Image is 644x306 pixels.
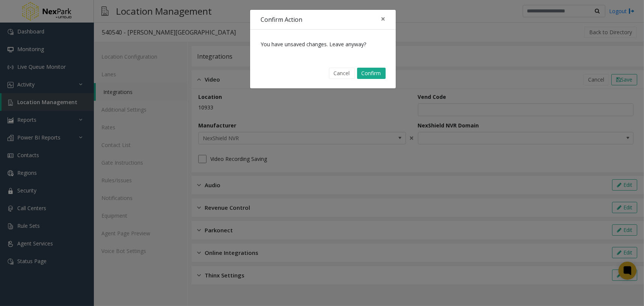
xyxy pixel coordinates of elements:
button: Confirm [357,68,386,79]
button: Cancel [329,68,355,79]
button: Close [376,10,391,28]
h4: Confirm Action [261,15,302,24]
div: You have unsaved changes. Leave anyway? [250,30,396,59]
span: × [381,14,385,24]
